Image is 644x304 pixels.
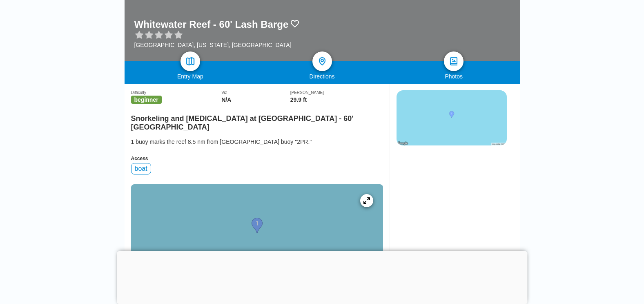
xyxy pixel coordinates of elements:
span: beginner [131,96,162,104]
div: 29.9 ft [290,96,383,103]
a: photos [444,51,464,71]
div: 1 buoy marks the reef 8.5 nm from [GEOGRAPHIC_DATA] buoy "2PR." [131,138,383,146]
h1: Whitewater Reef - 60' Lash Barge [134,19,289,30]
div: Viz [221,90,290,95]
img: photos [449,56,459,66]
img: staticmap [397,90,507,145]
h2: Snorkeling and [MEDICAL_DATA] at [GEOGRAPHIC_DATA] - 60' [GEOGRAPHIC_DATA] [131,110,383,132]
a: entry mapView [131,184,383,282]
iframe: Sign in with Google Dialog [476,8,636,119]
iframe: Advertisement [397,154,506,256]
img: map [185,56,195,66]
div: Access [131,156,383,161]
div: boat [131,163,151,174]
div: Entry Map [125,73,256,80]
div: N/A [221,96,290,103]
a: map [180,51,200,71]
div: [PERSON_NAME] [290,90,383,95]
div: Photos [388,73,520,80]
div: Directions [256,73,388,80]
div: Difficulty [131,90,222,95]
div: [GEOGRAPHIC_DATA], [US_STATE], [GEOGRAPHIC_DATA] [134,42,300,48]
iframe: Advertisement [117,251,527,302]
img: directions [317,56,327,66]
